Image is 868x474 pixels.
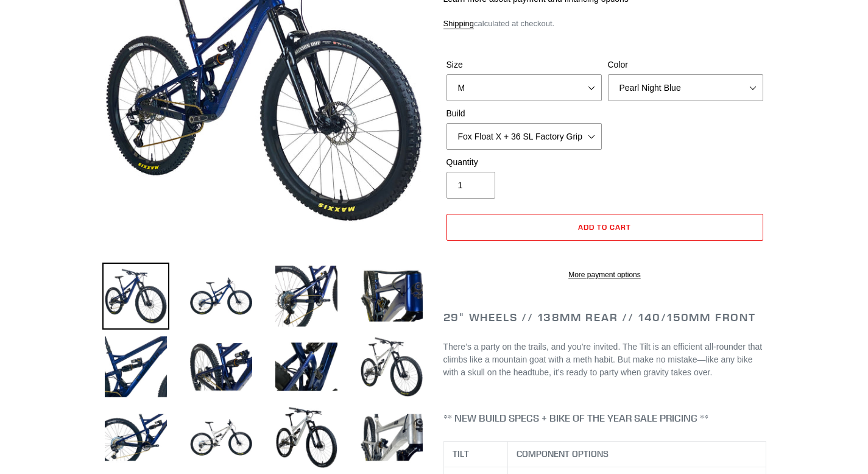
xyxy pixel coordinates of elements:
th: TILT [443,441,508,467]
img: Load image into Gallery viewer, TILT - Complete Bike [358,263,425,330]
img: Load image into Gallery viewer, TILT - Complete Bike [358,333,425,400]
label: Color [608,58,763,71]
img: Load image into Gallery viewer, TILT - Complete Bike [188,333,255,400]
img: Load image into Gallery viewer, TILT - Complete Bike [102,333,169,400]
p: There’s a party on the trails, and you’re invited. The Tilt is an efficient all-rounder that clim... [443,341,766,379]
div: calculated at checkout. [443,18,766,30]
img: Load image into Gallery viewer, TILT - Complete Bike [358,404,425,471]
h4: ** NEW BUILD SPECS + BIKE OF THE YEAR SALE PRICING ** [443,412,766,424]
a: More payment options [446,269,763,280]
img: Load image into Gallery viewer, TILT - Complete Bike [188,263,255,330]
span: Add to cart [578,222,631,232]
th: COMPONENT OPTIONS [508,441,766,467]
img: Load image into Gallery viewer, TILT - Complete Bike [273,333,340,400]
label: Size [446,58,602,71]
label: Quantity [446,156,602,169]
a: Shipping [443,19,475,29]
h2: 29" Wheels // 138mm Rear // 140/150mm Front [443,311,766,324]
img: Load image into Gallery viewer, TILT - Complete Bike [102,404,169,471]
img: Load image into Gallery viewer, TILT - Complete Bike [102,263,169,330]
img: Load image into Gallery viewer, TILT - Complete Bike [188,404,255,471]
img: Load image into Gallery viewer, TILT - Complete Bike [273,263,340,330]
label: Build [446,107,602,120]
img: Load image into Gallery viewer, TILT - Complete Bike [273,404,340,471]
button: Add to cart [446,214,763,241]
